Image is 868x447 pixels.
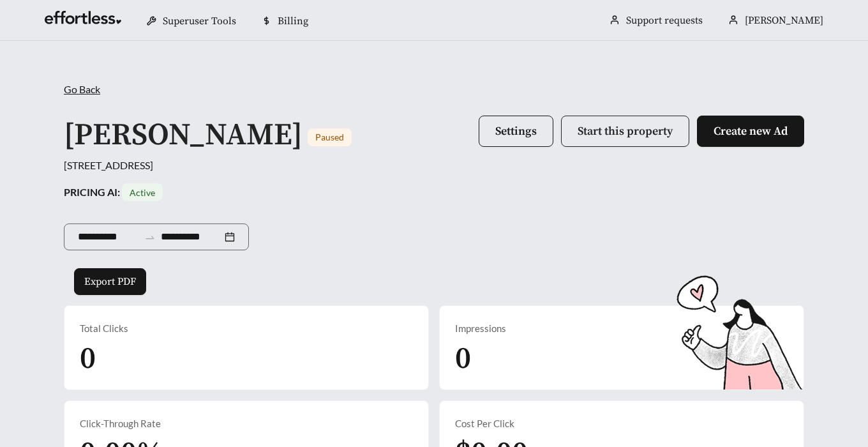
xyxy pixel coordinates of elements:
span: Settings [495,124,537,139]
span: Active [130,187,155,198]
div: Click-Through Rate [80,416,413,431]
span: Superuser Tools [163,15,236,27]
a: Support requests [626,14,703,27]
span: [PERSON_NAME] [745,14,823,27]
span: 0 [455,340,471,378]
button: Start this property [561,116,689,147]
strong: PRICING AI: [64,186,163,198]
div: [STREET_ADDRESS] [64,158,804,173]
h1: [PERSON_NAME] [64,116,303,155]
span: Export PDF [84,274,136,289]
span: 0 [80,340,96,378]
button: Create new Ad [697,116,804,147]
span: Paused [315,132,344,142]
span: Billing [278,15,308,27]
div: Cost Per Click [455,416,788,431]
span: swap-right [144,232,156,243]
span: Start this property [578,124,673,139]
span: to [144,231,156,243]
span: Go Back [64,83,100,95]
button: Export PDF [74,268,146,295]
div: Total Clicks [80,321,413,336]
span: Create new Ad [714,124,788,139]
div: Impressions [455,321,788,336]
button: Settings [479,116,553,147]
